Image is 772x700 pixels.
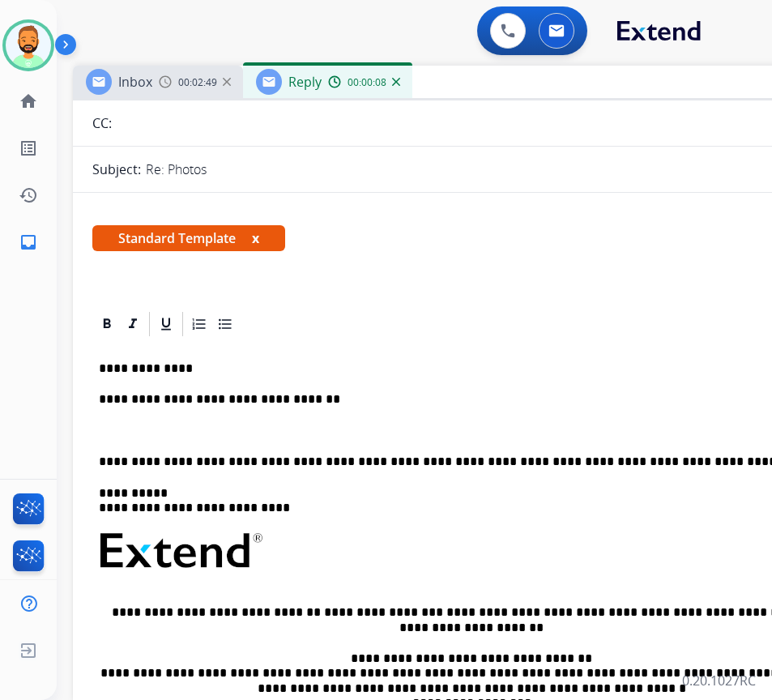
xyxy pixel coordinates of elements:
[682,671,756,690] p: 0.20.1027RC
[252,228,259,248] button: x
[19,186,38,205] mat-icon: history
[288,73,322,91] span: Reply
[348,76,386,89] span: 00:00:08
[19,92,38,111] mat-icon: home
[92,160,141,179] p: Subject:
[95,312,119,336] div: Bold
[121,312,145,336] div: Italic
[187,312,211,336] div: Ordered List
[146,160,207,179] p: Re: Photos
[118,73,152,91] span: Inbox
[6,23,51,68] img: avatar
[19,139,38,158] mat-icon: list_alt
[178,76,217,89] span: 00:02:49
[92,113,112,133] p: CC:
[92,225,285,251] span: Standard Template
[154,312,178,336] div: Underline
[19,233,38,252] mat-icon: inbox
[213,312,237,336] div: Bullet List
